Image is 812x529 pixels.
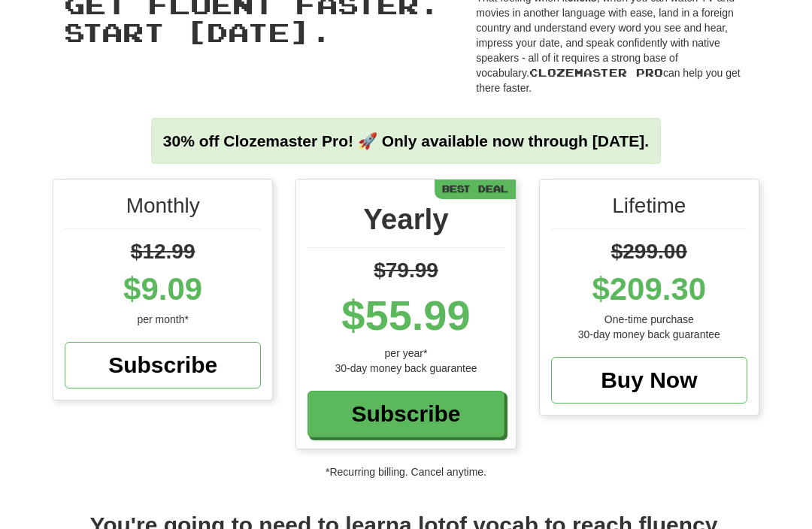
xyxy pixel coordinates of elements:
[551,327,747,342] div: 30-day money back guarantee
[308,391,504,437] a: Subscribe
[551,312,747,327] div: One-time purchase
[65,191,261,229] div: Monthly
[374,258,438,282] span: $79.99
[551,267,747,312] div: $209.30
[308,346,504,361] div: per year*
[551,357,747,404] a: Buy Now
[529,66,663,79] span: Clozemaster Pro
[65,342,261,388] a: Subscribe
[163,132,649,150] strong: 30% off Clozemaster Pro! 🚀 Only available now through [DATE].
[435,180,516,198] div: Best Deal
[308,198,504,248] div: Yearly
[308,286,504,346] div: $55.99
[65,312,261,327] div: per month*
[308,361,504,376] div: 30-day money back guarantee
[65,267,261,312] div: $9.09
[611,240,687,263] span: $299.00
[131,240,195,263] span: $12.99
[551,191,747,229] div: Lifetime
